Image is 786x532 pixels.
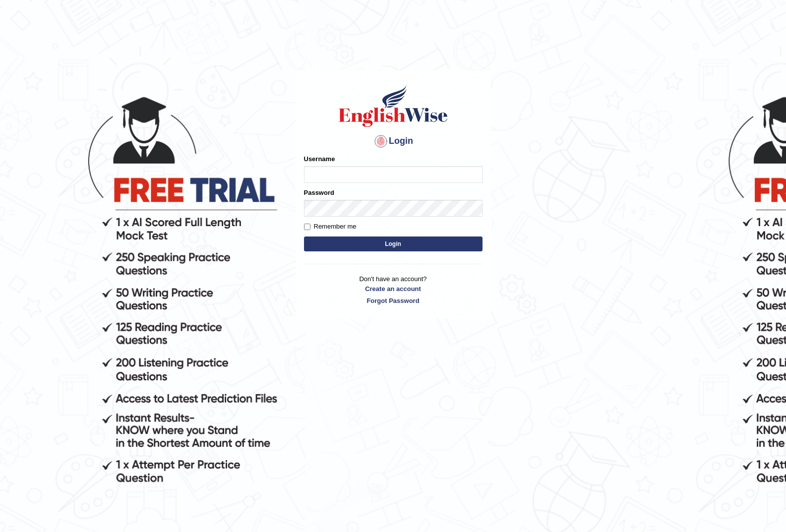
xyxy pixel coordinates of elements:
[304,224,310,230] input: Remember me
[337,84,450,128] img: Logo of English Wise sign in for intelligent practice with AI
[304,284,483,294] a: Create an account
[304,222,357,232] label: Remember me
[304,296,483,305] a: Forgot Password
[304,274,483,305] p: Don't have an account?
[304,154,335,164] label: Username
[304,188,334,197] label: Password
[304,133,483,149] h4: Login
[304,236,483,251] button: Login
